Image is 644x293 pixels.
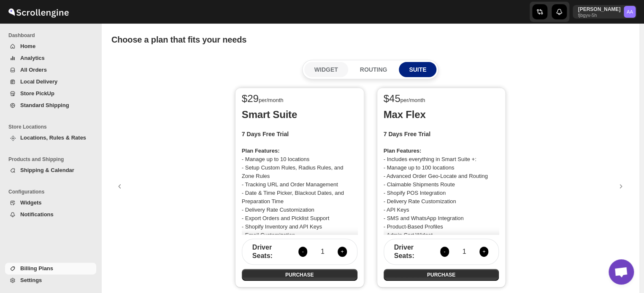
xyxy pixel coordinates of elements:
[609,259,634,285] div: Open chat
[394,243,427,260] span: Driver Seats :
[573,5,636,19] button: User menu
[578,13,620,18] p: fjbgyv-5h
[384,148,422,154] strong: Plan Features:
[298,247,307,257] button: Decrease
[8,188,97,195] span: Configurations
[242,147,357,290] p: - Manage up to 10 locations - Setup Custom Rules, Radius Rules, and Zone Rules - Tracking URL and...
[360,65,387,74] p: ROUTING
[5,274,96,286] button: Settings
[20,102,69,108] span: Standard Shipping
[5,209,96,220] button: Notifications
[242,108,357,121] p: Smart Suite
[20,55,45,61] span: Analytics
[20,90,54,97] span: Store PickUp
[8,156,97,163] span: Products and Shipping
[5,52,96,64] button: Analytics
[8,124,97,130] span: Store Locations
[242,148,280,154] strong: Plan Features:
[111,35,246,44] span: Choose a plan that fits your needs
[384,108,499,121] p: Max Flex
[427,271,455,278] span: PURCHASE
[627,9,633,14] text: AA
[338,247,346,257] button: Increase
[259,97,284,103] span: per/month
[399,62,436,77] button: SUITE
[317,247,327,256] span: 1
[20,265,53,271] span: Billing Plans
[5,197,96,209] button: Widgets
[242,93,259,104] span: $ 29
[20,277,42,283] span: Settings
[384,147,499,273] p: - Includes everything in Smart Suite +: - Manage up to 100 locations - Advanced Order Geo-Locate ...
[384,269,499,281] button: PURCHASE
[5,64,96,76] button: All Orders
[479,247,488,257] button: Increase
[409,65,426,74] p: SUITE
[384,130,499,138] h2: 7 Days Free Trial
[285,271,314,278] span: PURCHASE
[8,32,97,39] span: Dashboard
[5,263,96,274] button: Billing Plans
[304,62,348,77] button: WIDGET
[624,6,636,18] span: ahmad alhammadi
[242,269,357,281] button: PURCHASE
[578,6,620,13] p: [PERSON_NAME]
[7,1,70,22] img: ScrollEngine
[5,40,96,52] button: Home
[20,67,47,73] span: All Orders
[440,247,449,257] button: Decrease
[242,130,357,138] h2: 7 Days Free Trial
[20,134,86,141] span: Locations, Rules & Rates
[252,243,285,260] span: Driver Seats :
[20,199,41,206] span: Widgets
[384,93,400,104] span: $ 45
[20,78,57,85] span: Local Delivery
[5,164,96,176] button: Shipping & Calendar
[5,132,96,144] button: Locations, Rules & Rates
[20,43,35,49] span: Home
[350,62,398,77] button: ROUTING
[459,247,469,256] span: 1
[400,97,425,103] span: per/month
[20,211,54,218] span: Notifications
[314,65,338,74] p: WIDGET
[20,167,74,173] span: Shipping & Calendar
